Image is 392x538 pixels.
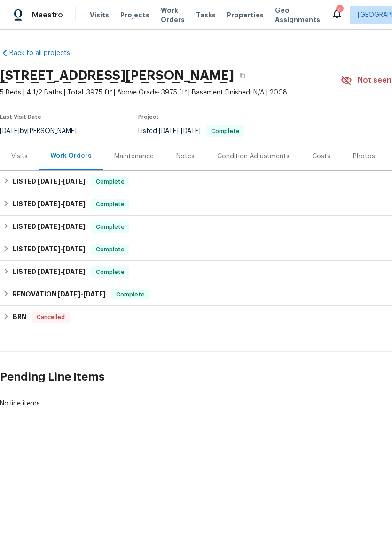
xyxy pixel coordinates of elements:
span: Listed [138,128,244,134]
div: Maintenance [114,152,154,161]
h6: LISTED [13,266,86,278]
span: Work Orders [161,6,185,24]
span: Complete [92,177,128,187]
span: Maestro [32,10,63,20]
span: - [38,201,86,207]
span: [DATE] [63,223,86,230]
div: Work Orders [50,151,92,161]
span: Projects [120,10,149,20]
span: Visits [90,10,109,20]
span: Complete [92,200,128,209]
span: Geo Assignments [275,6,320,24]
button: Copy Address [234,67,251,84]
span: [DATE] [63,246,86,252]
h6: LISTED [13,221,86,233]
span: [DATE] [181,128,201,134]
span: Complete [92,245,128,254]
div: Notes [176,152,195,161]
span: Properties [227,10,264,20]
span: [DATE] [63,268,86,275]
div: Visits [11,152,28,161]
span: Complete [112,290,149,299]
span: [DATE] [63,201,86,207]
h6: LISTED [13,199,86,210]
span: [DATE] [83,291,106,297]
span: Complete [92,267,128,277]
div: 4 [336,6,343,15]
span: [DATE] [58,291,80,297]
span: Complete [92,222,128,232]
span: [DATE] [38,178,60,185]
span: - [58,291,106,297]
span: - [38,268,86,275]
span: [DATE] [38,246,60,252]
h6: BRN [13,312,26,323]
span: - [38,223,86,230]
span: [DATE] [38,223,60,230]
div: Condition Adjustments [217,152,290,161]
span: [DATE] [63,178,86,185]
span: - [159,128,201,134]
span: [DATE] [38,268,60,275]
div: Costs [312,152,330,161]
span: - [38,178,86,185]
span: Project [138,114,159,120]
span: [DATE] [159,128,179,134]
div: Photos [353,152,375,161]
span: Tasks [196,12,216,18]
h6: LISTED [13,176,86,187]
span: [DATE] [38,201,60,207]
span: Cancelled [33,312,69,322]
span: Complete [207,128,243,134]
span: - [38,246,86,252]
h6: RENOVATION [13,289,106,300]
h6: LISTED [13,244,86,255]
